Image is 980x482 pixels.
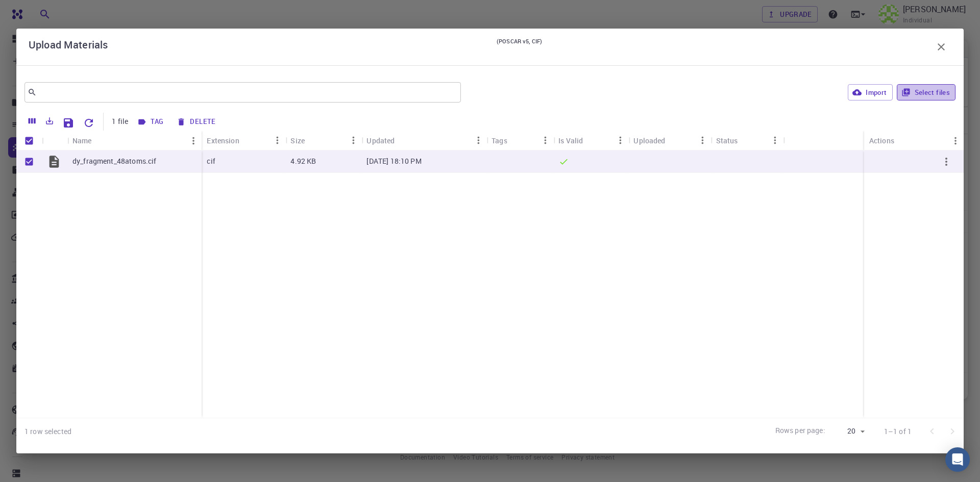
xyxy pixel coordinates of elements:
div: Extension [207,131,239,150]
button: Menu [470,132,486,148]
div: Is Valid [558,131,583,150]
button: Save Explorer Settings [58,113,79,133]
button: Menu [695,132,711,148]
button: Sort [395,132,411,148]
div: Updated [366,131,395,150]
p: [DATE] 18:10 PM [366,156,421,166]
p: dy_fragment_48atoms.cif [72,156,156,166]
small: (POSCAR v5, CIF) [497,37,542,57]
button: Tag [134,114,167,130]
p: cif [207,156,215,166]
button: Export [41,113,58,129]
p: 4.92 KB [290,156,316,166]
button: Select files [897,84,955,100]
button: Import [848,84,892,100]
div: Size [290,131,305,150]
button: Delete [174,114,219,130]
div: Actions [864,131,964,150]
div: Icon [42,131,67,150]
div: 1 row selected [24,426,71,437]
span: Support [20,7,57,16]
p: 1–1 of 1 [884,426,912,437]
div: Upload Materials [29,37,951,57]
div: Size [285,131,361,150]
button: Menu [767,132,783,148]
div: Uploaded [628,131,710,150]
div: Status [711,131,783,150]
button: Menu [345,132,361,148]
button: Menu [947,133,964,149]
button: Menu [185,133,202,149]
button: Columns [23,113,41,129]
button: Menu [269,132,285,148]
div: Name [72,131,92,150]
p: 1 file [112,116,128,126]
button: Menu [612,132,628,148]
div: Name [67,131,202,150]
div: Tags [486,131,553,150]
button: Sort [239,132,256,148]
div: Is Valid [553,131,628,150]
div: 20 [829,424,868,439]
button: Menu [537,132,553,148]
div: Updated [361,131,486,150]
div: Actions [869,131,894,150]
div: Extension [202,131,285,150]
p: Rows per page: [775,425,825,437]
div: Open Intercom Messenger [945,447,970,472]
div: Status [716,131,738,150]
button: Reset Explorer Settings [79,113,99,133]
div: Uploaded [633,131,665,150]
button: Sort [305,132,321,148]
div: Tags [492,131,507,150]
